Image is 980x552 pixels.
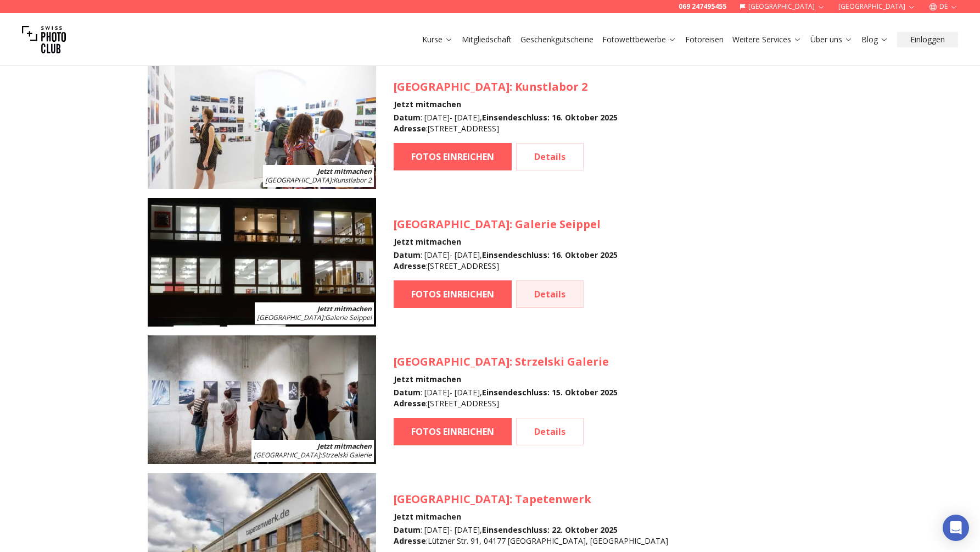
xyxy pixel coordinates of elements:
h4: Jetzt mitmachen [394,99,618,110]
button: Über uns [806,32,857,47]
b: Datum [394,112,421,123]
b: Einsendeschluss : 22. Oktober 2025 [482,525,618,535]
b: Jetzt mitmachen [317,167,372,176]
button: Geschenkgutscheine [516,32,598,47]
span: [GEOGRAPHIC_DATA] [394,217,509,231]
a: Geschenkgutscheine [520,34,593,45]
a: Fotowettbewerbe [602,34,676,45]
a: 069 247495455 [679,2,726,11]
a: Fotoreisen [685,34,724,45]
button: Fotowettbewerbe [598,32,681,47]
b: Adresse [394,261,426,271]
b: Adresse [394,123,426,134]
span: [GEOGRAPHIC_DATA] [394,79,509,94]
a: Kurse [422,34,453,45]
a: Details [516,280,584,308]
a: Blog [861,34,888,45]
h4: Jetzt mitmachen [394,374,618,385]
h3: : Tapetenwerk [394,492,668,507]
button: Einloggen [897,32,958,47]
b: Einsendeschluss : 15. Oktober 2025 [482,387,618,398]
b: Einsendeschluss : 16. Oktober 2025 [482,250,618,260]
span: : Galerie Seippel [257,313,372,322]
button: Fotoreisen [681,32,728,47]
span: [GEOGRAPHIC_DATA] [254,450,320,460]
b: Jetzt mitmachen [317,441,372,451]
button: Weitere Services [728,32,806,47]
a: Details [516,143,584,170]
h3: : Galerie Seippel [394,217,618,232]
a: Details [516,418,584,445]
span: [GEOGRAPHIC_DATA] [394,492,509,506]
div: : [DATE] - [DATE] , : [STREET_ADDRESS] [394,250,618,272]
div: Open Intercom Messenger [943,515,969,541]
a: FOTOS EINREICHEN [394,280,512,308]
img: SPC Photo Awards STUTTGART November 2025 [148,335,376,464]
h3: : Strzelski Galerie [394,354,618,369]
b: Einsendeschluss : 16. Oktober 2025 [482,112,618,123]
b: Jetzt mitmachen [317,304,372,313]
button: Kurse [418,32,457,47]
h3: : Kunstlabor 2 [394,79,618,95]
h4: Jetzt mitmachen [394,511,668,522]
img: SPC Photo Awards KÖLN November 2025 [148,198,376,327]
b: Datum [394,387,421,398]
span: [GEOGRAPHIC_DATA] [394,354,509,369]
span: : Strzelski Galerie [254,450,372,460]
div: : [DATE] - [DATE] , : [STREET_ADDRESS] [394,387,618,409]
a: FOTOS EINREICHEN [394,143,512,170]
a: Weitere Services [732,34,802,45]
a: Über uns [810,34,853,45]
span: [GEOGRAPHIC_DATA] [265,175,332,185]
img: Swiss photo club [22,18,66,62]
span: [GEOGRAPHIC_DATA] [257,313,323,322]
b: Adresse [394,398,426,409]
h4: Jetzt mitmachen [394,236,618,247]
span: : Kunstlabor 2 [265,175,372,185]
a: FOTOS EINREICHEN [394,418,512,445]
div: : [DATE] - [DATE] , : Lützner Str. 91, 04177 [GEOGRAPHIC_DATA], [GEOGRAPHIC_DATA] [394,525,668,547]
b: Datum [394,250,421,260]
img: SPC Photo Awards MÜNCHEN November 2025 [148,60,376,189]
b: Adresse [394,536,426,546]
div: : [DATE] - [DATE] , : [STREET_ADDRESS] [394,112,618,134]
button: Mitgliedschaft [457,32,516,47]
button: Blog [857,32,893,47]
b: Datum [394,525,421,535]
a: Mitgliedschaft [462,34,512,45]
